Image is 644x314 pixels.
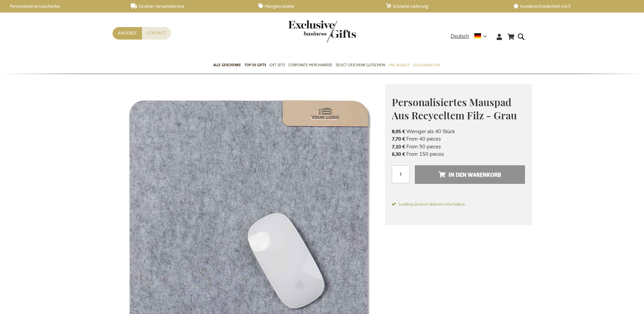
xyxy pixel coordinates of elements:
[392,128,525,135] li: Weniger als 40 Stück
[269,57,285,74] a: Gift Sets
[258,3,375,9] a: Mengenrabatte
[392,143,525,150] li: From 90 pieces
[336,62,385,69] span: Select Geschenk Gutschein
[213,62,241,69] span: Alle Geschenke
[3,3,120,9] a: Personalisierte Geschenke
[288,62,332,69] span: Corporate Merchandise
[131,3,247,9] a: Direkter Versandservice
[113,27,142,40] a: Angebot
[388,57,409,74] a: Pro Budget
[386,3,502,9] a: Schnelle Lieferung
[288,20,356,43] img: Exclusive Business gifts logo
[392,165,410,183] input: Menge
[392,95,517,122] span: Personalisiertes Mauspad Aus Recyceltem Filz - Grau
[142,27,171,40] a: Contact
[388,62,409,69] span: Pro Budget
[392,128,405,135] span: 8,95 €
[392,135,525,143] li: From 40 pieces
[513,3,630,9] a: Kundenzufriedenheit 4,6/5
[413,62,440,69] span: Gelegenheiten
[336,57,385,74] a: Select Geschenk Gutschein
[244,62,266,69] span: TOP 50 Gifts
[392,151,405,158] span: 6,30 €
[392,136,405,142] span: 7,70 €
[451,32,469,40] span: Deutsch
[288,57,332,74] a: Corporate Merchandise
[213,57,241,74] a: Alle Geschenke
[392,150,525,158] li: From 150 pieces
[392,201,525,207] span: Loading product delivery information.
[392,144,405,150] span: 7,10 €
[244,57,266,74] a: TOP 50 Gifts
[269,62,285,69] span: Gift Sets
[288,20,322,43] a: store logo
[413,57,440,74] a: Gelegenheiten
